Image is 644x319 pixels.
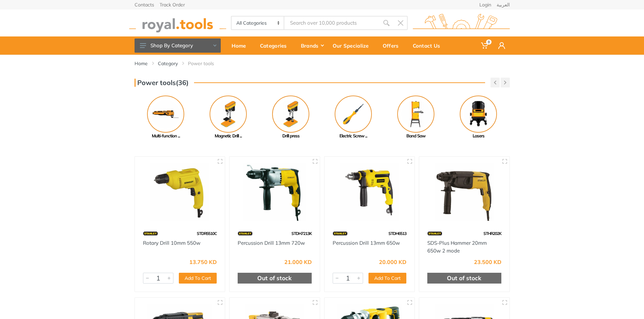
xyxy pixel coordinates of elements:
div: Home [227,38,255,53]
img: Royal - Band Saw [397,96,434,133]
div: Band Saw [385,133,447,139]
span: STDR5510C [197,231,217,236]
div: 20.000 KD [379,259,406,265]
a: SDS-Plus Hammer 20mm 650w 2 mode [427,240,487,254]
div: 21.000 KD [284,259,312,265]
div: Out of stock [427,273,501,284]
img: Royal - Magnetic Drill Press [210,96,247,133]
img: Royal - Lasers [460,96,497,133]
div: Multi-function ... [135,133,197,139]
img: 15.webp [143,228,158,239]
select: Category [232,17,285,29]
a: Lasers [447,96,510,139]
a: Categories [255,36,296,55]
button: Add To Cart [179,273,217,284]
div: Our Specialize [328,38,378,53]
img: Royal Tools - SDS-Plus Hammer 20mm 650w 2 mode [425,163,503,221]
img: Royal Tools - Percussion Drill 13mm 650w [331,163,409,221]
a: Percussion Drill 13mm 650w [333,240,400,246]
img: royal.tools Logo [413,14,510,32]
a: Multi-function ... [135,96,197,139]
a: Home [135,60,148,67]
span: STDH6513 [388,231,406,236]
img: Royal Tools - Rotary Drill 10mm 550w [141,163,219,221]
div: Out of stock [238,273,312,284]
a: 0 [476,36,494,55]
div: Electric Screw ... [322,133,385,139]
a: Contacts [135,2,154,7]
div: 23.500 KD [474,259,501,265]
a: العربية [497,2,510,7]
span: STDH7213K [291,231,312,236]
nav: breadcrumb [135,60,510,67]
a: Electric Screw ... [322,96,385,139]
img: 15.webp [427,228,442,239]
a: Offers [378,36,408,55]
div: Categories [255,38,296,53]
button: Shop By Category [135,38,221,53]
h3: Power tools(36) [135,79,189,87]
img: royal.tools Logo [129,14,226,32]
a: Contact Us [408,36,450,55]
a: Band Saw [385,96,447,139]
img: Royal - Drill press [272,96,309,133]
a: Category [158,60,178,67]
div: Magnetic Drill ... [197,133,260,139]
img: 15.webp [333,228,348,239]
li: Power tools [188,60,224,67]
div: Drill press [260,133,322,139]
img: 15.webp [238,228,253,239]
img: Royal Tools - Percussion Drill 13mm 720w [236,163,314,221]
a: Home [227,36,255,55]
input: Site search [284,16,379,30]
img: Royal - Electric Screw Driver [335,96,372,133]
div: Brands [296,38,328,53]
img: Royal - Multi-function tools [147,96,184,133]
a: Percussion Drill 13mm 720w [238,240,305,246]
span: STHR202K [483,231,501,236]
a: Drill press [260,96,322,139]
span: 0 [486,39,492,45]
a: Login [479,2,491,7]
a: Magnetic Drill ... [197,96,260,139]
a: Rotary Drill 10mm 550w [143,240,200,246]
button: Add To Cart [368,273,406,284]
div: Contact Us [408,38,450,53]
div: Offers [378,38,408,53]
div: 13.750 KD [189,259,217,265]
a: Our Specialize [328,36,378,55]
a: Track Order [160,2,185,7]
div: Lasers [447,133,510,139]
